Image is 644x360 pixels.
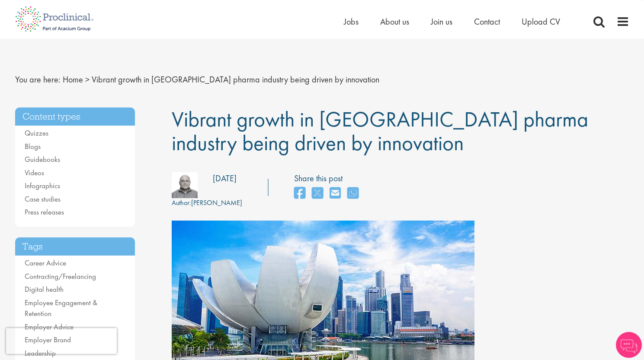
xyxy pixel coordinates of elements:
img: 7c47c508-af98-4fec-eef6-08d5a473185b [172,172,198,198]
a: Contracting/Freelancing [25,272,96,281]
a: share on twitter [312,184,323,203]
label: Share this post [294,172,363,185]
a: Career Advice [25,258,66,268]
a: Guidebooks [25,155,60,164]
a: share on whats app [347,184,359,203]
a: Leadership [25,348,56,358]
span: > [85,74,90,85]
a: Digital health [25,284,64,294]
a: Contact [474,16,500,27]
a: Employer Advice [25,322,74,332]
a: share on facebook [294,184,305,203]
span: Author: [172,198,191,207]
a: Press releases [25,207,64,217]
span: Vibrant growth in [GEOGRAPHIC_DATA] pharma industry being driven by innovation [172,105,588,157]
a: Jobs [344,16,359,27]
a: Videos [25,168,44,177]
div: [DATE] [213,172,237,185]
a: Join us [431,16,452,27]
a: Infographics [25,181,60,190]
span: Vibrant growth in [GEOGRAPHIC_DATA] pharma industry being driven by innovation [92,74,379,85]
a: Employee Engagement & Retention [25,298,97,319]
h3: Tags [15,237,135,256]
img: Chatbot [616,332,642,358]
div: [PERSON_NAME] [172,198,242,208]
a: About us [380,16,409,27]
span: You are here: [15,74,61,85]
a: Quizzes [25,128,48,138]
iframe: reCAPTCHA [6,328,117,354]
a: breadcrumb link [63,74,83,85]
a: Blogs [25,142,41,151]
a: Upload CV [522,16,560,27]
a: Case studies [25,194,61,204]
h3: Content types [15,107,135,126]
a: share on email [330,184,341,203]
